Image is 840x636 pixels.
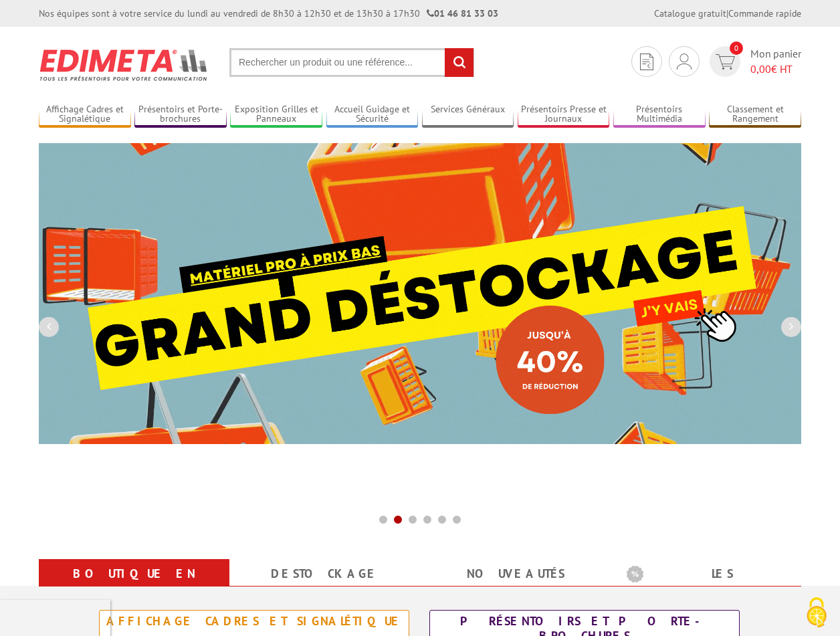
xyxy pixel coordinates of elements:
[654,7,726,19] a: Catalogue gratuit
[436,562,595,586] a: nouveautés
[134,104,227,126] a: Présentoirs et Porte-brochures
[230,104,322,126] a: Exposition Grilles et Panneaux
[55,562,213,610] a: Boutique en ligne
[229,48,474,77] input: Rechercher un produit ou une référence...
[730,41,743,55] span: 0
[627,562,785,610] a: Les promotions
[716,54,735,70] img: devis rapide
[326,104,419,126] a: Accueil Guidage et Sécurité
[518,104,610,126] a: Présentoirs Presse et Journaux
[677,54,692,70] img: devis rapide
[245,562,404,586] a: Destockage
[39,104,131,126] a: Affichage Cadres et Signalétique
[427,7,498,19] strong: 01 46 81 33 03
[750,62,771,76] span: 0,00
[709,104,801,126] a: Classement et Rangement
[793,591,840,636] button: Cookies (fenêtre modale)
[750,62,801,77] span: € HT
[728,7,801,19] a: Commande rapide
[627,562,794,589] b: Les promotions
[800,596,833,629] img: Cookies (fenêtre modale)
[654,7,801,20] div: |
[445,48,474,77] input: rechercher
[39,7,498,20] div: Nos équipes sont à votre service du lundi au vendredi de 8h30 à 12h30 et de 13h30 à 17h30
[103,614,405,629] div: Affichage Cadres et Signalétique
[640,54,653,70] img: devis rapide
[750,46,801,77] span: Mon panier
[613,104,706,126] a: Présentoirs Multimédia
[422,104,514,126] a: Services Généraux
[39,40,209,90] img: Présentoir, panneau, stand - Edimeta - PLV, affichage, mobilier bureau, entreprise
[706,46,801,77] a: devis rapide 0 Mon panier 0,00€ HT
